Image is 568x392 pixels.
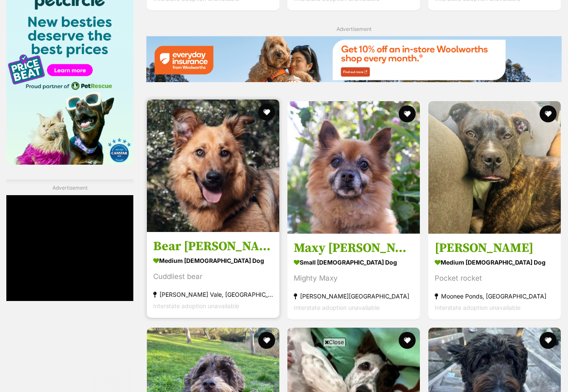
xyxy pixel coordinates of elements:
[153,289,273,300] strong: [PERSON_NAME] Vale, [GEOGRAPHIC_DATA]
[294,256,414,268] strong: small [DEMOGRAPHIC_DATA] Dog
[540,332,557,349] button: favourite
[146,36,562,84] a: Everyday Insurance promotional banner
[294,290,414,302] strong: [PERSON_NAME][GEOGRAPHIC_DATA]
[153,271,273,282] div: Cuddliest bear
[153,254,273,267] strong: medium [DEMOGRAPHIC_DATA] Dog
[435,256,554,268] strong: medium [DEMOGRAPHIC_DATA] Dog
[540,105,557,122] button: favourite
[130,350,438,388] iframe: Advertisement
[294,240,414,256] h3: Maxy [PERSON_NAME]
[147,99,279,232] img: Bear Van Winkle - German Shepherd x Collie Dog
[153,302,239,309] span: Interstate adoption unavailable
[294,273,414,284] div: Mighty Maxy
[399,332,416,349] button: favourite
[6,195,133,301] iframe: Advertisement
[258,332,275,349] button: favourite
[428,101,561,234] img: Daisy Haliwell - Bull Arab Dog
[435,304,521,311] span: Interstate adoption unavailable
[323,338,346,346] span: Close
[435,290,554,302] strong: Moonee Ponds, [GEOGRAPHIC_DATA]
[336,26,372,32] span: Advertisement
[258,104,275,121] button: favourite
[146,36,562,82] img: Everyday Insurance promotional banner
[153,238,273,254] h3: Bear [PERSON_NAME]
[147,232,279,318] a: Bear [PERSON_NAME] medium [DEMOGRAPHIC_DATA] Dog Cuddliest bear [PERSON_NAME] Vale, [GEOGRAPHIC_D...
[435,240,554,256] h3: [PERSON_NAME]
[428,234,561,320] a: [PERSON_NAME] medium [DEMOGRAPHIC_DATA] Dog Pocket rocket Moonee Ponds, [GEOGRAPHIC_DATA] Interst...
[294,304,380,311] span: Interstate adoption unavailable
[287,234,420,320] a: Maxy [PERSON_NAME] small [DEMOGRAPHIC_DATA] Dog Mighty Maxy [PERSON_NAME][GEOGRAPHIC_DATA] Inters...
[399,105,416,122] button: favourite
[287,101,420,234] img: Maxy O’Cleary - Pomeranian Dog
[435,273,554,284] div: Pocket rocket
